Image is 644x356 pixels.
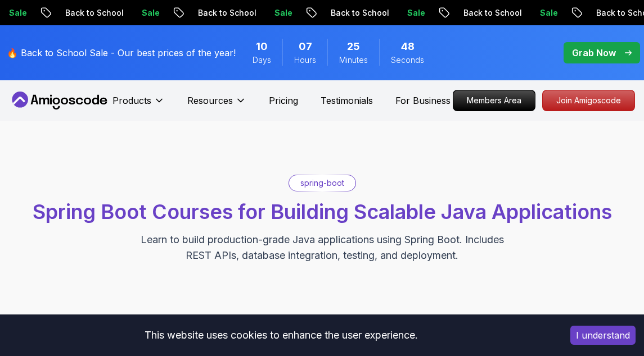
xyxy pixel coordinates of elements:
span: 7 Hours [299,39,312,54]
span: Seconds [391,54,424,66]
span: 10 Days [256,39,268,54]
p: spring-boot [300,177,344,189]
div: This website uses cookies to enhance the user experience. [8,323,553,348]
p: Resources [187,94,233,107]
p: 🔥 Back to School Sale - Our best prices of the year! [7,46,236,60]
a: Join Amigoscode [542,90,635,111]
a: For Business [395,94,451,107]
p: Back to School [178,7,254,19]
span: Days [253,54,271,66]
button: Accept cookies [570,326,636,345]
p: Members Area [453,90,535,111]
button: Resources [187,94,246,116]
a: Testimonials [321,94,373,107]
button: Products [112,94,165,116]
span: Minutes [339,54,368,66]
a: Members Area [453,90,535,111]
p: Products [112,94,151,107]
span: Hours [294,54,316,66]
p: Back to School [45,7,121,19]
p: Sale [121,7,157,19]
span: Spring Boot Courses for Building Scalable Java Applications [33,199,612,224]
p: Sale [520,7,556,19]
p: Back to School [443,7,520,19]
span: 25 Minutes [347,39,360,54]
p: Join Amigoscode [543,90,634,111]
span: 48 Seconds [401,39,415,54]
p: Back to School [310,7,387,19]
p: Grab Now [572,46,616,60]
a: Pricing [269,94,298,107]
p: Sale [387,7,423,19]
p: Learn to build production-grade Java applications using Spring Boot. Includes REST APIs, database... [133,232,511,263]
p: Sale [254,7,290,19]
